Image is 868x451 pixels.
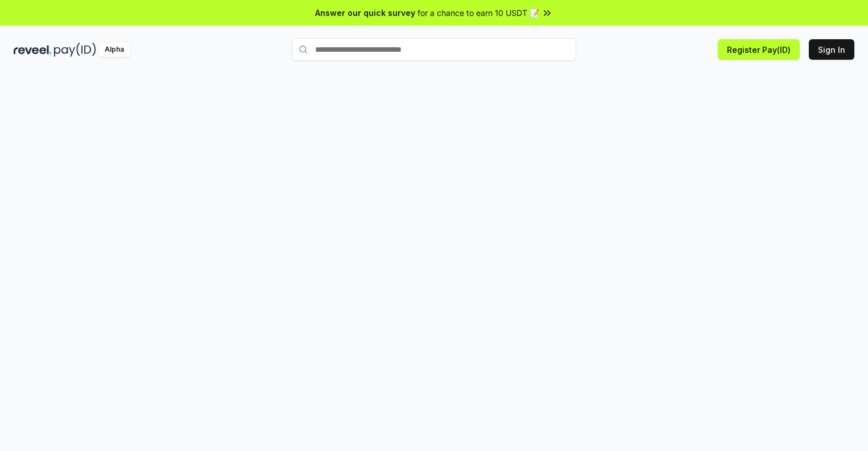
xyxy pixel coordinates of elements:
[14,43,52,57] img: reveel_dark
[315,7,415,19] span: Answer our quick survey
[718,39,800,60] button: Register Pay(ID)
[54,43,96,57] img: pay_id
[98,43,130,57] div: Alpha
[809,39,854,60] button: Sign In
[418,7,539,19] span: for a chance to earn 10 USDT 📝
